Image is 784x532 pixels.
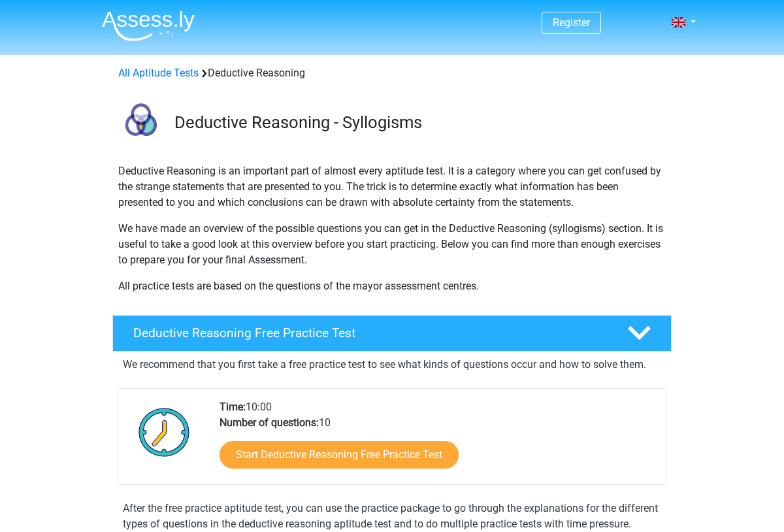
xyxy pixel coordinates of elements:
b: Time: [220,401,246,413]
a: Start Deductive Reasoning Free Practice Test [220,441,459,469]
img: Clock [131,399,197,465]
p: Deductive Reasoning is an important part of almost every aptitude test. It is a category where yo... [118,163,666,210]
b: Number of questions: [220,416,319,429]
p: We recommend that you first take a free practice test to see what kinds of questions occur and ho... [123,357,661,373]
a: All Aptitude Tests [118,67,199,79]
div: 10:00 10 [210,399,665,484]
div: Deductive Reasoning [113,65,671,81]
a: Deductive Reasoning Free Practice Test [107,315,677,352]
div: After the free practice aptitude test, you can use the practice package to go through the explana... [118,501,666,532]
h4: Deductive Reasoning Free Practice Test [133,325,606,341]
a: Register [553,16,590,29]
img: deductive reasoning [113,97,169,152]
p: All practice tests are based on the questions of the mayor assessment centres. [118,278,666,294]
img: Assessly [102,10,195,41]
h3: Deductive Reasoning - Syllogisms [174,112,661,133]
p: We have made an overview of the possible questions you can get in the Deductive Reasoning (syllog... [118,221,666,268]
